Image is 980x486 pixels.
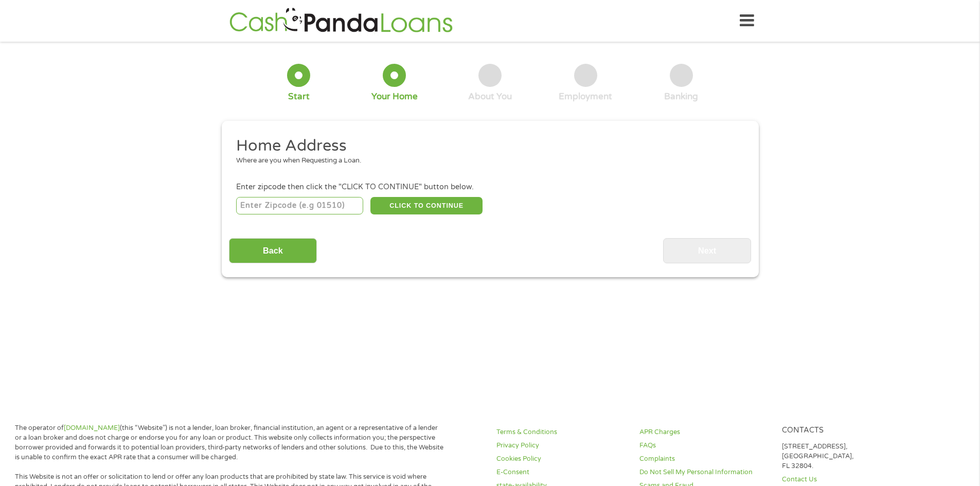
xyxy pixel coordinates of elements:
a: Privacy Policy [496,441,627,451]
div: Your Home [371,91,418,102]
div: About You [468,91,512,102]
div: Banking [664,91,698,102]
p: The operator of (this “Website”) is not a lender, loan broker, financial institution, an agent or... [15,423,444,462]
button: CLICK TO CONTINUE [370,197,483,214]
img: GetLoanNow Logo [226,6,456,35]
div: Where are you when Requesting a Loan. [236,156,736,166]
a: [DOMAIN_NAME] [64,424,120,432]
a: Do Not Sell My Personal Information [639,467,770,477]
input: Next [663,238,751,263]
a: Terms & Conditions [496,427,627,437]
a: FAQs [639,441,770,451]
a: Contact Us [782,475,913,484]
input: Back [229,238,317,263]
input: Enter Zipcode (e.g 01510) [236,197,363,214]
p: [STREET_ADDRESS], [GEOGRAPHIC_DATA], FL 32804. [782,442,913,471]
a: Complaints [639,454,770,464]
h2: Home Address [236,136,736,156]
h4: Contacts [782,426,913,436]
a: Cookies Policy [496,454,627,464]
div: Employment [559,91,612,102]
div: Enter zipcode then click the "CLICK TO CONTINUE" button below. [236,182,743,193]
a: APR Charges [639,427,770,437]
div: Start [288,91,310,102]
a: E-Consent [496,467,627,477]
